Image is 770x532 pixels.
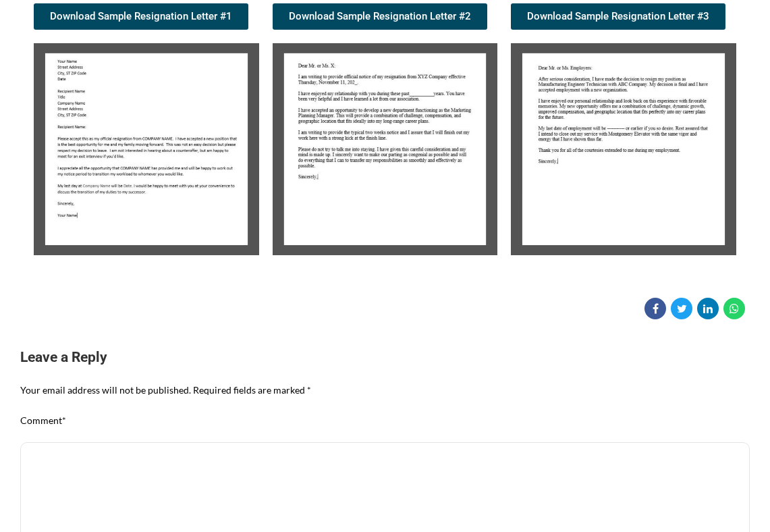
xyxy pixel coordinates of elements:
[50,11,232,22] span: Download Sample Resignation Letter #1
[671,298,692,319] a: Share on Twitter
[723,298,745,319] a: Share on WhatsApp
[289,11,471,22] span: Download Sample Resignation Letter #2
[273,3,487,30] a: Download Sample Resignation Letter #2
[697,298,719,319] a: Share on Linkedin
[644,298,666,319] a: Share on Facebook
[20,348,750,367] h3: Leave a Reply
[34,3,248,30] a: Download Sample Resignation Letter #1
[20,415,66,426] label: Comment
[511,3,725,30] a: Download Sample Resignation Letter #3
[527,11,709,22] span: Download Sample Resignation Letter #3
[20,381,750,398] p: Your email address will not be published. Required fields are marked *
